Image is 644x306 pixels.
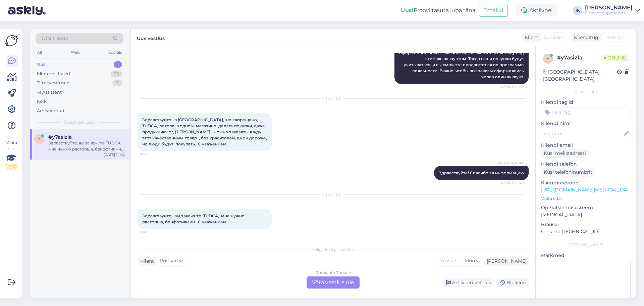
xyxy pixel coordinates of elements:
div: 1 [114,61,122,68]
span: Nähtud ✓ 13:36 [501,84,527,89]
div: Fitpoint Superfood OÜ [585,10,633,16]
div: Здравствуйте, вы закажите TUDCA, мне нужно растопша, бенфотиамин. С уважением [48,140,125,152]
div: AI Assistent [37,89,62,96]
div: Klienditugi [571,34,600,41]
span: Здравствуйте, в [GEOGRAPHIC_DATA], не запрещено, TUDCA, хотела в одном магазине делать покупки, д... [142,117,268,146]
div: [PERSON_NAME] [484,258,527,265]
div: IK [573,6,582,15]
span: Online [601,54,629,61]
div: [GEOGRAPHIC_DATA], [GEOGRAPHIC_DATA] [543,69,617,83]
span: Otsi kliente [42,35,68,42]
div: [DATE] [138,95,529,101]
p: Brauser [541,221,631,228]
div: Kõik [37,98,47,105]
div: Proovi tasuta juba täna: [401,6,476,14]
input: Lisa tag [541,107,631,117]
p: Klienditeekond [541,179,631,186]
p: Märkmed [541,252,631,259]
span: Uued vestlused [64,119,95,125]
span: Muu [465,258,475,264]
div: Arhiveeritud [37,107,64,114]
div: [PERSON_NAME] [585,5,633,10]
a: [URL][DOMAIN_NAME][MEDICAL_DATA] [541,187,635,193]
div: 2 / 3 [5,164,17,170]
span: y [38,136,41,141]
div: Küsi telefoninumbrit [541,168,595,177]
div: Russian [436,256,461,266]
div: Minu vestlused [37,71,70,77]
span: 14:02 [140,229,165,234]
p: Kliendi email [541,142,631,149]
div: Blokeeri [496,278,529,287]
div: 25 [111,71,122,77]
span: Здравствуйте, вы закажите TUDCA, мне нужно растопша, бенфотиамин. С уважением [142,213,246,224]
a: [PERSON_NAME]Fitpoint Superfood OÜ [585,5,640,16]
span: y [547,56,549,61]
div: Klient [522,34,538,41]
div: [DATE] 14:02 [104,152,125,157]
div: Võta vestlus üle [307,276,360,289]
div: Arhiveeri vestlus [442,278,494,287]
p: Kliendi nimi [541,120,631,127]
img: Askly Logo [5,34,18,47]
span: [PERSON_NAME] [498,161,527,166]
div: Russian to Russian [315,270,351,276]
span: Здравствуйте! Спасибо за информацию [439,170,524,175]
div: # y7asizla [557,54,601,62]
div: All [36,48,43,57]
div: 0 [112,80,122,86]
span: Nähtud ✓ 10:41 [501,180,527,185]
button: Emailid [479,4,508,17]
div: Kliendi info [541,89,631,95]
div: Uus [37,61,46,68]
p: Vaata edasi ... [541,195,631,202]
p: Kliendi tag'id [541,99,631,106]
input: Lisa nimi [541,130,623,137]
div: Aktiivne [516,4,557,16]
span: Russian [544,34,562,41]
div: Klient [138,258,154,265]
p: Chrome [TECHNICAL_ID] [541,228,631,235]
div: Valige keel ja vastake [138,247,529,253]
span: 10:37 [140,151,165,157]
span: Russian [160,257,178,265]
b: Uus! [401,7,414,13]
span: Russian [605,34,624,41]
div: [PERSON_NAME] [541,242,631,248]
p: [MEDICAL_DATA] [541,211,631,218]
label: Uus vestlus [137,33,165,42]
div: Vaata siia [5,140,17,170]
span: #y7asizla [48,134,72,140]
div: [DATE] [138,191,529,198]
p: Operatsioonisüsteem [541,204,631,211]
div: Web [69,48,81,57]
div: Tiimi vestlused [37,80,70,86]
div: Socials [107,48,123,57]
div: Küsi meiliaadressi [541,149,589,158]
p: Kliendi telefon [541,161,631,168]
